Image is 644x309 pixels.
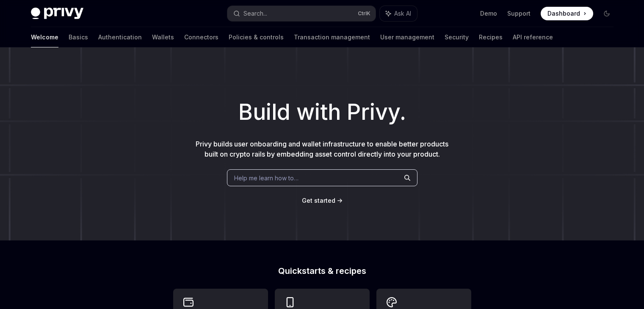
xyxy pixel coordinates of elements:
a: Recipes [479,27,503,47]
a: Support [507,9,531,18]
span: Dashboard [547,9,580,18]
a: User management [380,27,434,47]
a: Dashboard [541,7,593,20]
span: Privy builds user onboarding and wallet infrastructure to enable better products built on crypto ... [196,140,448,158]
button: Search...CtrlK [227,6,376,21]
span: Help me learn how to… [234,174,299,182]
button: Toggle dark mode [600,7,614,20]
a: Demo [480,9,497,18]
img: dark logo [31,8,83,19]
h1: Build with Privy. [14,96,630,129]
a: Security [445,27,469,47]
span: Ask AI [394,9,411,18]
a: Basics [69,27,88,47]
div: Search... [243,8,267,19]
a: Authentication [98,27,142,47]
h2: Quickstarts & recipes [173,267,471,275]
span: Ctrl K [358,10,370,17]
a: Get started [302,196,335,205]
a: Transaction management [294,27,370,47]
a: API reference [513,27,553,47]
span: Get started [302,197,335,204]
a: Wallets [152,27,174,47]
a: Welcome [31,27,58,47]
a: Connectors [184,27,218,47]
a: Policies & controls [229,27,284,47]
button: Ask AI [380,6,417,21]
